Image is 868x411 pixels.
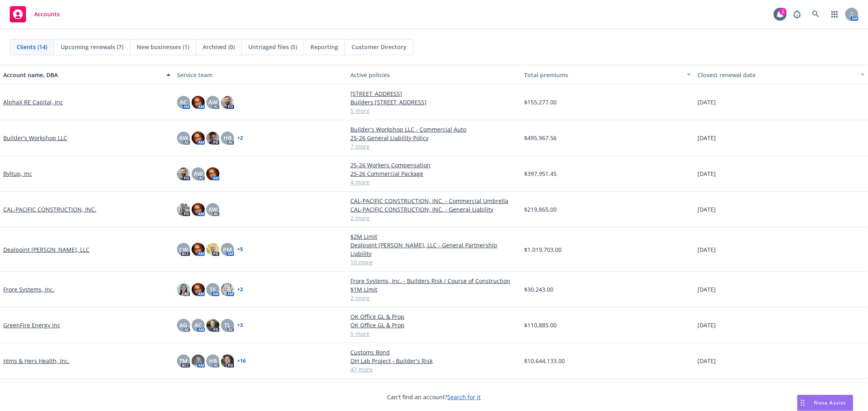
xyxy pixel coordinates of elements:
a: 7 more [350,142,518,151]
span: [DATE] [697,98,716,106]
a: OK Office GL & Prop [350,321,518,329]
img: photo [177,203,190,216]
span: Can't find an account? [387,393,481,401]
span: TM [179,357,188,365]
img: photo [177,283,190,296]
a: 10 more [350,258,518,266]
a: Builders [STREET_ADDRESS] [350,98,518,106]
a: CAL-PACIFIC CONSTRUCTION, INC. [3,205,96,214]
span: AG [179,321,187,329]
a: GreenFire Energy Inc [3,321,60,329]
span: AC [180,98,187,106]
span: [DATE] [697,321,716,329]
a: + 3 [237,323,243,328]
a: Builder's Workshop LLC - Commercial Auto [350,125,518,134]
a: 5 more [350,106,518,115]
a: Search for it [448,393,481,401]
span: [DATE] [697,134,716,142]
span: Customer Directory [352,43,407,51]
span: TF [210,285,216,294]
span: TL [224,321,231,329]
a: [STREET_ADDRESS] [350,89,518,98]
a: Accounts [7,3,63,26]
span: New businesses (1) [137,43,189,51]
a: 25-26 General Liability Policy [350,134,518,142]
a: 25-26 Workers Compensation [350,161,518,169]
span: $110,885.00 [524,321,557,329]
div: Drag to move [798,395,808,411]
a: + 5 [237,247,243,252]
img: photo [221,355,234,368]
button: Active policies [347,65,521,84]
span: Archived (0) [203,43,235,51]
div: Active policies [350,71,518,79]
img: photo [192,243,205,256]
a: Dealpoint [PERSON_NAME], LLC [3,245,90,254]
span: AW [208,205,217,214]
a: Dealpoint [PERSON_NAME], LLC - General Partnership Liability [350,241,518,258]
span: Clients (14) [17,43,47,51]
img: photo [192,203,205,216]
span: $30,243.00 [524,285,553,294]
span: Accounts [34,11,60,17]
a: Search [808,6,824,22]
span: $155,277.00 [524,98,557,106]
img: photo [192,355,205,368]
span: [DATE] [697,357,716,365]
img: photo [206,319,219,332]
a: 25-26 Commercial Package [350,169,518,178]
a: AlphaX RE Capital, Inc [3,98,63,106]
div: Closest renewal date [697,71,856,79]
a: Customs Bond [350,348,518,357]
span: [DATE] [697,205,716,214]
span: $495,967.56 [524,134,557,142]
button: Service team [174,65,348,84]
span: [DATE] [697,245,716,254]
a: CAL-PACIFIC CONSTRUCTION, INC. - General Liability [350,205,518,214]
a: Builder's Workshop LLC [3,134,67,142]
a: + 16 [237,359,246,363]
span: Nova Assist [814,399,846,406]
a: $2M Limit [350,232,518,241]
img: photo [192,283,205,296]
div: Service team [177,71,344,79]
span: $219,865.00 [524,205,557,214]
span: [DATE] [697,285,716,294]
span: AW [179,134,188,142]
img: photo [192,96,205,109]
a: Frore Systems, Inc. [3,285,55,294]
a: $1M Limit [350,285,518,294]
span: Untriaged files (5) [248,43,297,51]
span: AC [195,321,202,329]
img: photo [177,167,190,180]
a: 5 more [350,329,518,338]
span: $397,951.45 [524,169,557,178]
img: photo [206,243,219,256]
a: 2 more [350,214,518,222]
img: photo [206,167,219,180]
div: 1 [779,8,787,15]
a: Switch app [826,6,843,22]
a: + 2 [237,136,243,141]
a: 47 more [350,365,518,374]
span: CW [179,245,188,254]
span: Upcoming renewals (7) [61,43,123,51]
a: + 2 [237,287,243,292]
span: $10,644,133.00 [524,357,565,365]
span: AW [208,98,217,106]
a: OK Office GL & Prop [350,312,518,321]
span: PM [223,245,232,254]
span: $1,019,703.00 [524,245,562,254]
img: photo [206,132,219,145]
img: photo [221,283,234,296]
button: Nova Assist [797,395,853,411]
a: Hims & Hers Health, Inc. [3,357,70,365]
span: AW [194,169,203,178]
a: Report a Bug [789,6,805,22]
a: Byltup, Inc [3,169,32,178]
